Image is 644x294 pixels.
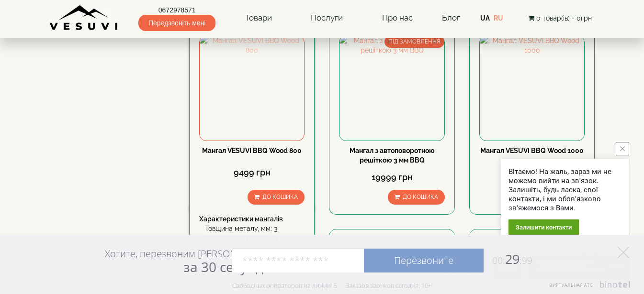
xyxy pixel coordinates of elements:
div: 9499 грн [199,166,305,179]
a: 0672978571 [138,5,215,15]
a: Мангал з автоповоротною решіткою 3 мм BBQ [350,147,435,164]
div: Характеристики мангалів [199,214,305,224]
a: Про нас [373,7,422,29]
img: Мангал VESUVI BBQ Wood 800 [200,36,304,140]
span: 00: [492,254,505,267]
div: Залишити контакти [508,219,579,235]
span: за 30 секунд? [183,258,269,276]
button: До кошика [248,190,305,205]
a: Послуги [301,7,352,29]
a: Перезвоните [364,249,484,272]
span: Виртуальная АТС [549,282,593,288]
span: До кошика [403,194,438,200]
div: К-сть шампурів, шт: 13 [205,233,305,243]
button: 0 товар(ів) - 0грн [525,13,595,23]
a: Виртуальная АТС [543,281,632,294]
span: ПІД ЗАМОВЛЕННЯ [384,36,444,48]
div: Хотите, перезвоним [PERSON_NAME] [105,248,269,274]
span: До кошика [262,194,298,200]
div: Товщина металу, мм: 3 [205,224,305,233]
div: 19999 грн [339,171,444,184]
a: Мангал VESUVI BBQ Wood 800 [202,147,302,154]
a: RU [494,14,503,22]
div: 10999 грн [479,166,585,179]
span: 29 [484,250,532,268]
img: Завод VESUVI [49,5,119,31]
span: :99 [520,254,532,267]
a: Мангал VESUVI BBQ Wood 1000 [480,147,584,154]
a: Товари [236,7,282,29]
span: 0 товар(ів) - 0грн [536,14,592,22]
span: Передзвоніть мені [138,15,215,31]
div: Вітаємо! На жаль, зараз ми не можемо вийти на зв'язок. Залишіть, будь ласка, свої контакти, і ми ... [508,167,621,213]
a: Блог [442,13,460,22]
button: До кошика [388,190,445,205]
img: Мангал VESUVI BBQ Wood 1000 [480,36,584,140]
button: close button [616,142,629,155]
a: UA [480,14,490,22]
img: Мангал з автоповоротною решіткою 3 мм BBQ [339,36,444,140]
div: Свободных операторов на линии: 5 Заказов звонков сегодня: 10+ [232,282,431,289]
